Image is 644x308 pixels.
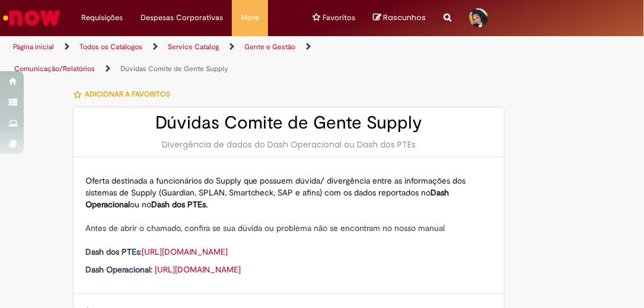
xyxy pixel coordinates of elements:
[168,42,219,52] a: Service Catalog
[120,64,228,73] a: Dúvidas Comite de Gente Supply
[373,12,426,23] a: No momento, sua lista de rascunhos tem 0 Itens
[79,42,142,52] a: Todos os Catálogos
[151,199,208,210] strong: Dash dos PTEs.
[85,89,170,99] span: Adicionar a Favoritos
[85,264,152,275] strong: Dash Operacional:
[85,175,466,210] span: Oferta destinada a funcionários do Supply que possuem dúvida/ divergência entre as informações do...
[141,12,223,24] span: Despesas Corporativas
[85,246,142,257] strong: Dash dos PTEs:
[85,139,493,150] div: Divergência de dados do Dash Operacional ou Dash dos PTEs
[9,36,366,80] ul: Trilhas de página
[81,12,123,24] span: Requisições
[85,113,493,133] h2: Dúvidas Comite de Gente Supply
[323,12,355,24] span: Favoritos
[73,82,177,107] button: Adicionar a Favoritos
[383,12,426,23] span: Rascunhos
[14,64,95,73] a: Comunicação/Relatórios
[241,12,259,24] span: More
[244,42,295,52] a: Gente e Gestão
[85,187,449,210] strong: Dash Operacional
[142,246,228,257] a: [URL][DOMAIN_NAME]
[155,264,241,275] a: [URL][DOMAIN_NAME]
[85,223,445,233] span: Antes de abrir o chamado, confira se sua dúvida ou problema não se encontram no nosso manual
[13,42,54,52] a: Página inicial
[1,6,62,30] img: ServiceNow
